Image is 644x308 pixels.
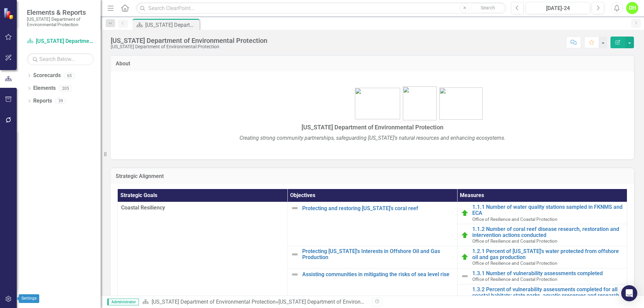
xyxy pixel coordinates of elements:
[481,5,495,10] span: Search
[461,272,469,280] img: Not Defined
[239,135,505,141] em: Creating strong community partnerships, safeguarding [US_STATE]'s natural resources and enhancing...
[287,202,457,246] td: Double-Click to Edit Right Click for Context Menu
[439,87,483,120] img: bird1.png
[27,8,94,16] span: Elements & Reports
[142,298,367,306] div: »
[302,205,453,211] a: Protecting and restoring [US_STATE]'s coral reef
[33,72,61,79] a: Scorecards
[107,299,139,305] span: Administrator
[302,124,443,131] span: [US_STATE] Department of Environmental Protection
[472,226,624,238] a: 1.1.2 Number of coral reef disease research, restoration and intervention actions conducted
[528,4,588,12] div: [DATE]-24
[287,246,457,268] td: Double-Click to Edit Right Click for Context Menu
[27,53,94,65] input: Search Below...
[472,287,624,304] a: 1.3.2 Percent of vulnerability assessments completed for all coastal habitats: state parks, aquat...
[472,238,557,244] span: Office of Resilience and Coastal Protection
[461,209,469,217] img: Routing
[27,38,94,45] a: [US_STATE] Department of Environmental Protection
[472,204,624,216] a: 1.1.1 Number of water quality stations sampled in FKNMS and ECA
[111,44,267,49] div: [US_STATE] Department of Environmental Protection
[116,61,629,67] h3: About
[27,16,94,27] small: [US_STATE] Department of Environmental Protection
[472,270,624,276] a: 1.3.1 Number of vulnerability assessments completed
[59,85,72,91] div: 205
[302,248,453,260] a: Protecting [US_STATE]'s Interests in Offshore Oil and Gas Production
[457,268,627,284] td: Double-Click to Edit Right Click for Context Menu
[457,224,627,246] td: Double-Click to Edit Right Click for Context Menu
[55,98,66,104] div: 39
[626,2,638,14] button: DH
[461,231,469,239] img: Routing
[33,97,52,105] a: Reports
[621,285,637,301] div: Open Intercom Messenger
[33,84,56,92] a: Elements
[472,217,557,222] span: Office of Resilience and Coastal Protection
[291,270,299,279] img: Not Defined
[461,253,469,261] img: Routing
[457,246,627,268] td: Double-Click to Edit Right Click for Context Menu
[152,299,276,305] a: [US_STATE] Department of Environmental Protection
[136,2,506,14] input: Search ClearPoint...
[291,204,299,212] img: Not Defined
[111,37,267,44] div: [US_STATE] Department of Environmental Protection
[291,250,299,258] img: Not Defined
[19,294,39,303] div: Settings
[302,271,453,278] a: Assisting communities in mitigating the risks of sea level rise
[472,260,557,266] span: Office of Resilience and Coastal Protection
[461,294,469,302] img: Not Defined
[145,21,198,29] div: [US_STATE] Department of Environmental Protection
[355,88,400,119] img: bhsp1.png
[278,299,402,305] div: [US_STATE] Department of Environmental Protection
[457,202,627,224] td: Double-Click to Edit Right Click for Context Menu
[116,173,629,179] h3: Strategic Alignment
[403,86,437,120] img: FL-DEP-LOGO-color-sam%20v4.jpg
[121,204,284,212] span: Coastal Resiliency
[472,276,557,282] span: Office of Resilience and Coastal Protection
[64,73,75,78] div: 65
[471,3,504,13] button: Search
[3,8,15,19] img: ClearPoint Strategy
[526,2,590,14] button: [DATE]-24
[472,248,624,260] a: 1.2.1 Percent of [US_STATE]'s water protected from offshore oil and gas production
